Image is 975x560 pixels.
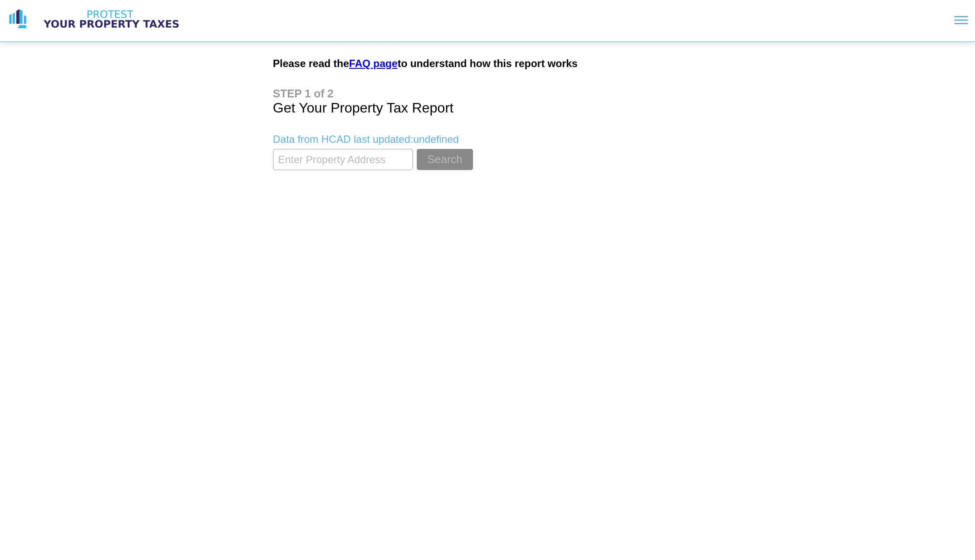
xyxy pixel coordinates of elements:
img: logo [7,8,29,30]
h1: Get Your Property Tax Report [273,87,702,116]
button: Search [417,149,473,170]
img: logo text [35,8,187,30]
a: logo logo text [7,8,187,30]
h2: Please read the to understand how this report works [273,58,702,70]
p: Data from HCAD last updated: undefined [273,133,702,145]
a: FAQ page [349,58,398,69]
input: Enter Property Address [273,149,413,170]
